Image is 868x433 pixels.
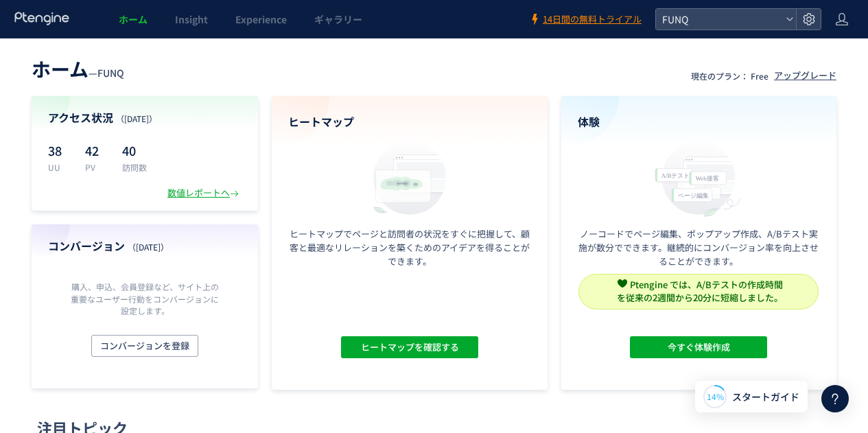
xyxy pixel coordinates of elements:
p: PV [85,161,106,173]
h4: アクセス状況 [48,110,242,126]
h4: ヒートマップ [288,114,531,130]
img: svg+xml,%3c [618,279,627,288]
span: （[DATE]） [116,113,157,124]
p: 購入、申込、会員登録など、サイト上の重要なユーザー行動をコンバージョンに設定します。 [67,281,222,316]
span: Ptengine では、A/Bテストの作成時間 を従来の2週間から20分に短縮しました。 [617,278,783,304]
span: Experience [235,12,287,26]
p: 40 [122,139,147,161]
button: ヒートマップを確認する [341,336,478,358]
p: 42 [85,139,106,161]
img: home_experience_onbo_jp-C5-EgdA0.svg [648,138,749,218]
button: 今すぐ体験作成 [630,336,767,358]
span: FUNQ [97,66,124,80]
button: コンバージョンを登録 [91,335,198,357]
p: ヒートマップでページと訪問者の状況をすぐに把握して、顧客と最適なリレーションを築くためのアイデアを得ることができます。 [288,227,531,268]
p: 訪問数 [122,161,147,173]
span: （[DATE]） [128,241,169,253]
div: アップグレード [774,69,836,82]
span: ギャラリー [314,12,362,26]
p: UU [48,161,69,173]
p: 現在のプラン： Free [691,70,769,82]
p: ノーコードでページ編集、ポップアップ作成、A/Bテスト実施が数分でできます。継続的にコンバージョン率を向上させることができます。 [578,227,821,268]
span: ヒートマップを確認する [360,336,458,358]
span: ホーム [32,55,89,82]
span: 14% [707,390,724,402]
span: Insight [175,12,208,26]
a: 14日間の無料トライアル [529,13,642,26]
h4: 体験 [578,114,821,130]
span: 14日間の無料トライアル [543,13,642,26]
div: 数値レポートへ [167,187,242,200]
span: コンバージョンを登録 [100,335,189,357]
div: — [32,55,124,82]
span: 今すぐ体験作成 [668,336,730,358]
span: スタートガイド [732,390,799,404]
span: FUNQ [658,9,780,30]
span: ホーム [119,12,148,26]
h4: コンバージョン [48,238,242,254]
p: 38 [48,139,69,161]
